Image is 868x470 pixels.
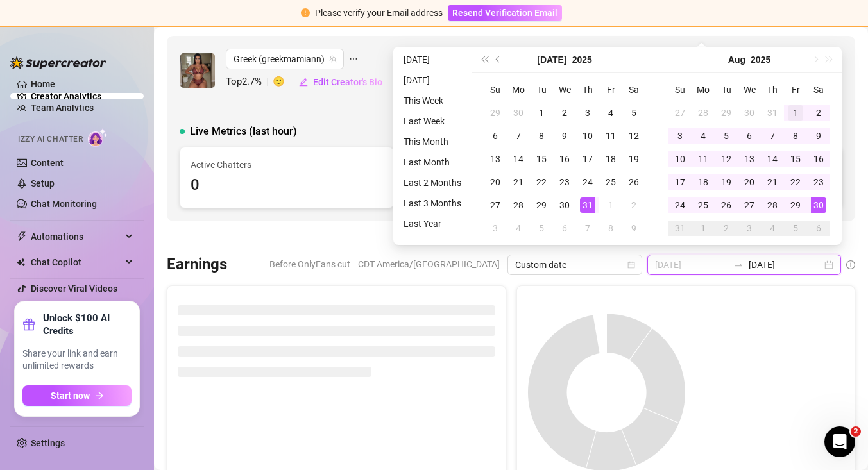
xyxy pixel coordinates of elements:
[269,255,350,274] span: Before OnlyFans cut
[313,77,382,87] span: Edit Creator's Bio
[530,101,553,124] td: 2025-07-01
[672,221,688,236] div: 31
[484,147,507,171] td: 2025-07-13
[22,385,132,406] button: Start nowarrow-right
[31,79,55,89] a: Home
[672,128,688,144] div: 3
[672,174,688,190] div: 17
[738,101,761,124] td: 2025-07-30
[22,318,35,331] span: gift
[715,78,738,101] th: Tu
[715,194,738,217] td: 2025-08-26
[811,105,826,121] div: 2
[784,101,807,124] td: 2025-08-01
[580,105,595,121] div: 3
[43,312,132,337] strong: Unlock $100 AI Credits
[557,221,572,236] div: 6
[488,105,503,121] div: 29
[692,124,715,147] td: 2025-08-04
[488,197,503,213] div: 27
[622,101,645,124] td: 2025-07-05
[622,147,645,171] td: 2025-07-19
[719,197,734,213] div: 26
[715,147,738,171] td: 2025-08-12
[742,128,757,144] div: 6
[515,255,634,274] span: Custom date
[580,221,595,236] div: 7
[576,171,599,194] td: 2025-07-24
[398,52,466,67] li: [DATE]
[553,194,576,217] td: 2025-07-30
[299,78,308,87] span: edit
[807,124,830,147] td: 2025-08-09
[761,147,784,171] td: 2025-08-14
[576,217,599,240] td: 2025-08-07
[398,175,466,190] li: Last 2 Months
[715,101,738,124] td: 2025-07-29
[557,105,572,121] div: 2
[749,258,822,272] input: End date
[626,151,642,167] div: 19
[507,78,530,101] th: Mo
[738,124,761,147] td: 2025-08-06
[765,221,780,236] div: 4
[668,78,692,101] th: Su
[668,194,692,217] td: 2025-08-24
[576,78,599,101] th: Th
[807,78,830,101] th: Sa
[18,133,83,146] span: Izzy AI Chatter
[553,217,576,240] td: 2025-08-06
[398,113,466,129] li: Last Week
[534,197,549,213] div: 29
[488,174,503,190] div: 20
[488,221,503,236] div: 3
[846,260,855,269] span: info-circle
[507,147,530,171] td: 2025-07-14
[811,151,826,167] div: 16
[31,438,65,448] a: Settings
[626,174,642,190] div: 26
[10,56,106,69] img: logo-BBDzfeDw.svg
[398,155,466,170] li: Last Month
[668,217,692,240] td: 2025-08-31
[534,174,549,190] div: 22
[622,194,645,217] td: 2025-08-02
[599,147,622,171] td: 2025-07-18
[88,128,108,147] img: AI Chatter
[738,78,761,101] th: We
[477,47,491,72] button: Last year (Control + left)
[315,6,443,20] div: Please verify your Email address
[31,252,122,273] span: Chat Copilot
[627,261,635,269] span: calendar
[784,78,807,101] th: Fr
[824,426,855,457] iframe: Intercom live chat
[488,128,503,144] div: 6
[530,124,553,147] td: 2025-07-08
[298,72,383,92] button: Edit Creator's Bio
[742,197,757,213] div: 27
[695,105,711,121] div: 28
[692,194,715,217] td: 2025-08-25
[719,105,734,121] div: 29
[719,174,734,190] div: 19
[672,105,688,121] div: 27
[668,171,692,194] td: 2025-08-17
[807,217,830,240] td: 2025-09-06
[807,101,830,124] td: 2025-08-02
[719,221,734,236] div: 2
[695,174,711,190] div: 18
[811,221,826,236] div: 6
[580,197,595,213] div: 31
[511,128,526,144] div: 7
[626,128,642,144] div: 12
[851,426,861,437] span: 2
[761,171,784,194] td: 2025-08-21
[507,194,530,217] td: 2025-07-28
[190,124,297,139] span: Live Metrics (last hour)
[534,105,549,121] div: 1
[576,101,599,124] td: 2025-07-03
[695,151,711,167] div: 11
[668,147,692,171] td: 2025-08-10
[31,103,94,113] a: Team Analytics
[788,151,803,167] div: 15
